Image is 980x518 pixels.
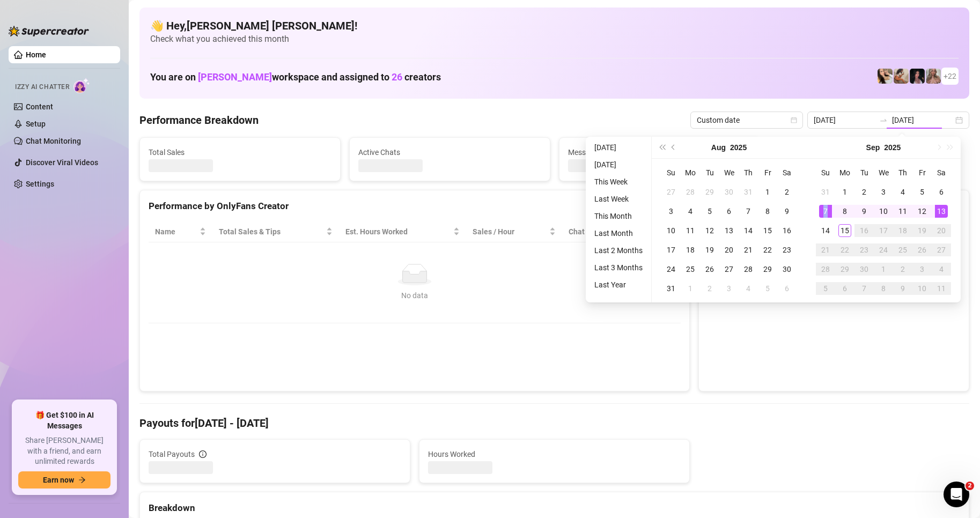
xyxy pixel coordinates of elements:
span: Chat Conversion [569,226,666,238]
span: Total Payouts [149,448,195,460]
a: Settings [26,180,54,188]
img: Kenzie (@dmaxkenz) [926,69,941,84]
span: 🎁 Get $100 in AI Messages [18,410,110,431]
span: [PERSON_NAME] [198,71,272,83]
input: Start date [814,114,875,126]
span: swap-right [879,116,888,124]
div: Breakdown [149,501,960,515]
th: Total Sales & Tips [212,221,339,242]
span: info-circle [199,450,207,458]
span: Hours Worked [428,448,681,460]
span: Sales / Hour [473,226,548,238]
span: calendar [791,117,797,123]
span: Izzy AI Chatter [15,82,69,92]
th: Chat Conversion [562,221,681,242]
img: logo-BBDzfeDw.svg [9,26,89,36]
span: Custom date [697,112,797,128]
button: Earn nowarrow-right [18,471,110,489]
span: + 22 [944,70,956,82]
img: Avry (@avryjennerfree) [878,69,893,84]
span: Active Chats [358,146,541,158]
h4: Performance Breakdown [139,113,259,128]
span: 26 [392,71,402,83]
h4: 👋 Hey, [PERSON_NAME] [PERSON_NAME] ! [150,18,959,33]
span: arrow-right [78,476,86,484]
img: AI Chatter [73,78,90,93]
a: Home [26,50,46,59]
iframe: Intercom live chat [944,482,969,507]
span: Check what you achieved this month [150,33,959,45]
span: Share [PERSON_NAME] with a friend, and earn unlimited rewards [18,435,110,467]
h1: You are on workspace and assigned to creators [150,71,441,83]
span: Earn now [43,476,74,484]
a: Discover Viral Videos [26,158,98,167]
input: End date [892,114,953,126]
img: Baby (@babyyyybellaa) [910,69,925,84]
div: Sales by OnlyFans Creator [708,199,960,213]
a: Setup [26,120,46,128]
th: Name [149,221,212,242]
a: Chat Monitoring [26,137,81,145]
span: Messages Sent [568,146,751,158]
span: to [879,116,888,124]
div: No data [159,290,670,301]
span: Total Sales & Tips [219,226,324,238]
h4: Payouts for [DATE] - [DATE] [139,416,969,431]
th: Sales / Hour [466,221,563,242]
div: Est. Hours Worked [345,226,451,238]
span: Total Sales [149,146,331,158]
img: Kayla (@kaylathaylababy) [894,69,909,84]
div: Performance by OnlyFans Creator [149,199,681,213]
a: Content [26,102,53,111]
span: Name [155,226,197,238]
span: 2 [966,482,974,490]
